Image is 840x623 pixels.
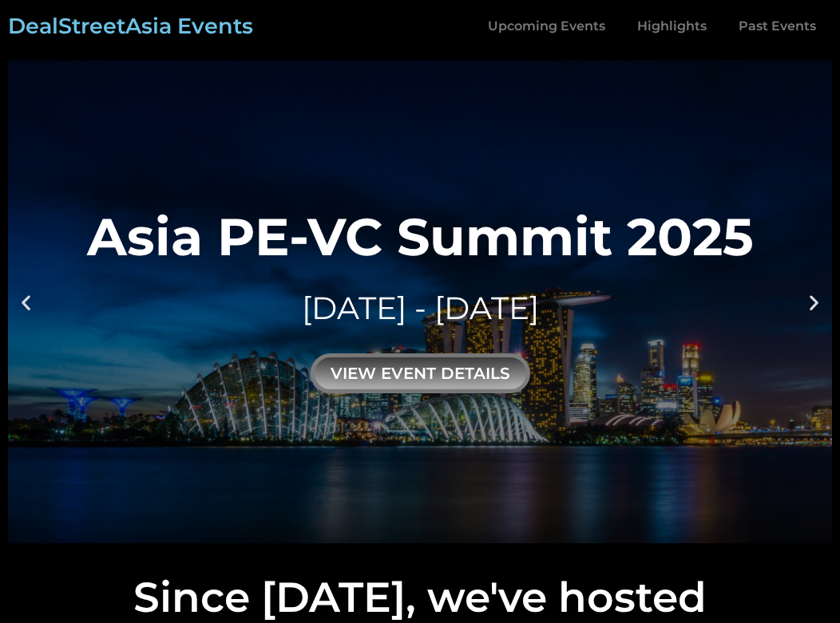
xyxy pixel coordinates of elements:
[87,211,754,262] div: Asia PE-VC Summit 2025
[311,353,530,393] div: view event details
[87,286,754,330] div: [DATE] - [DATE]
[8,61,832,543] a: Asia PE-VC Summit 2025[DATE] - [DATE]view event details
[621,8,723,45] a: Highlights
[472,8,621,45] a: Upcoming Events
[8,13,253,39] a: DealStreetAsia Events
[8,577,832,618] h2: Since [DATE], we've hosted
[723,8,832,45] a: Past Events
